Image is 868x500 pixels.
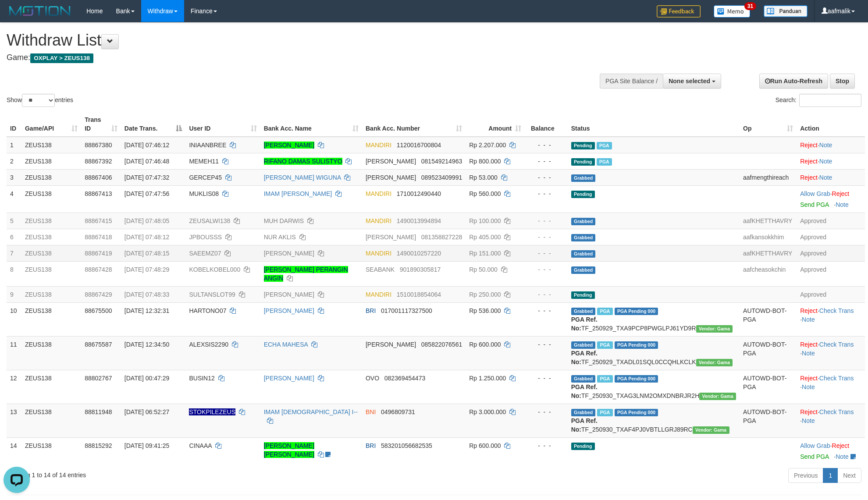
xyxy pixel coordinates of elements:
a: Send PGA [800,453,829,460]
span: Copy 085822076561 to clipboard [421,341,462,348]
a: IMAM [PERSON_NAME] [264,190,332,197]
td: ZEUS138 [21,437,81,465]
div: - - - [528,374,564,383]
td: 13 [7,404,21,437]
th: Amount: activate to sort column ascending [466,112,525,137]
span: 88867429 [85,291,112,298]
span: None selected [669,78,710,85]
span: OXPLAY > ZEUS138 [30,53,93,63]
a: Reject [800,341,818,348]
a: Previous [788,468,823,483]
td: Approved [797,229,865,245]
b: PGA Ref. No: [571,417,598,433]
span: 88867413 [85,190,112,197]
td: 14 [7,437,21,465]
span: BRI [366,307,376,314]
div: - - - [528,249,564,258]
span: Grabbed [571,375,596,383]
td: AUTOWD-BOT-PGA [740,336,797,370]
th: Date Trans.: activate to sort column descending [121,112,186,137]
a: Note [802,316,815,323]
div: - - - [528,157,564,166]
span: Rp 50.000 [469,266,498,273]
label: Search: [776,94,861,107]
a: Reject [800,142,818,149]
span: Grabbed [571,174,596,182]
td: · [797,137,865,153]
td: 8 [7,261,21,286]
span: Copy 1710012490440 to clipboard [397,190,441,197]
a: Note [836,201,849,208]
span: MANDIRI [366,291,391,298]
th: User ID: activate to sort column ascending [185,112,260,137]
span: [PERSON_NAME] [366,341,416,348]
button: Open LiveChat chat widget [4,4,30,30]
span: 88867392 [85,158,112,165]
span: CINAAA [189,442,211,449]
td: TF_250930_TXAG3LNM2OMXDNBRJR2H [568,370,740,404]
span: Rp 100.000 [469,217,501,224]
th: Trans ID: activate to sort column ascending [81,112,121,137]
span: Copy 1490010257220 to clipboard [397,250,441,257]
a: Reject [800,408,818,415]
td: · · [797,404,865,437]
th: Balance [525,112,568,137]
span: Copy 901890305817 to clipboard [400,266,441,273]
td: 12 [7,370,21,404]
span: Pending [571,443,595,450]
td: ZEUS138 [21,245,81,261]
span: Vendor URL: https://trx31.1velocity.biz [699,393,736,400]
img: MOTION_logo.png [7,4,73,18]
a: Reject [800,174,818,181]
span: Marked by aaftrukkakada [597,308,612,315]
th: ID [7,112,21,137]
span: [DATE] 07:46:12 [125,142,169,149]
td: ZEUS138 [21,370,81,404]
th: Action [797,112,865,137]
button: None selected [663,74,721,89]
td: aafmengthireach [740,169,797,185]
img: panduan.png [764,5,808,17]
span: [DATE] 07:48:12 [125,234,169,241]
a: Check Trans [819,307,854,314]
span: INIAANBREE [189,142,226,149]
span: Vendor URL: https://trx31.1velocity.biz [693,426,729,434]
div: - - - [528,306,564,315]
a: [PERSON_NAME] [264,307,314,314]
a: [PERSON_NAME] [PERSON_NAME] [264,442,314,458]
td: AUTOWD-BOT-PGA [740,302,797,336]
span: PGA Pending [615,409,658,416]
span: [DATE] 07:46:48 [125,158,169,165]
a: Note [802,383,815,390]
span: Copy 1490013994894 to clipboard [397,217,441,224]
span: 88811948 [85,408,112,415]
span: Pending [571,191,595,198]
span: 88867380 [85,142,112,149]
th: Game/API: activate to sort column ascending [21,112,81,137]
b: PGA Ref. No: [571,383,598,399]
span: [DATE] 09:41:25 [125,442,169,449]
span: · [800,190,832,197]
td: ZEUS138 [21,404,81,437]
span: Rp 2.207.000 [469,142,506,149]
th: Status [568,112,740,137]
span: ALEXSIS2290 [189,341,228,348]
span: Rp 600.000 [469,442,501,449]
span: 88802767 [85,375,112,382]
a: [PERSON_NAME] [264,291,314,298]
td: 3 [7,169,21,185]
span: [DATE] 07:47:56 [125,190,169,197]
span: JPBOUSSS [189,234,222,241]
span: PGA Pending [615,308,658,315]
span: Grabbed [571,218,596,225]
td: ZEUS138 [21,185,81,213]
select: Showentries [22,94,55,107]
a: Run Auto-Refresh [759,74,828,89]
td: 9 [7,286,21,302]
div: - - - [528,441,564,450]
td: ZEUS138 [21,229,81,245]
a: MUH DARWIS [264,217,304,224]
a: Next [837,468,861,483]
a: Reject [800,158,818,165]
td: 2 [7,153,21,169]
